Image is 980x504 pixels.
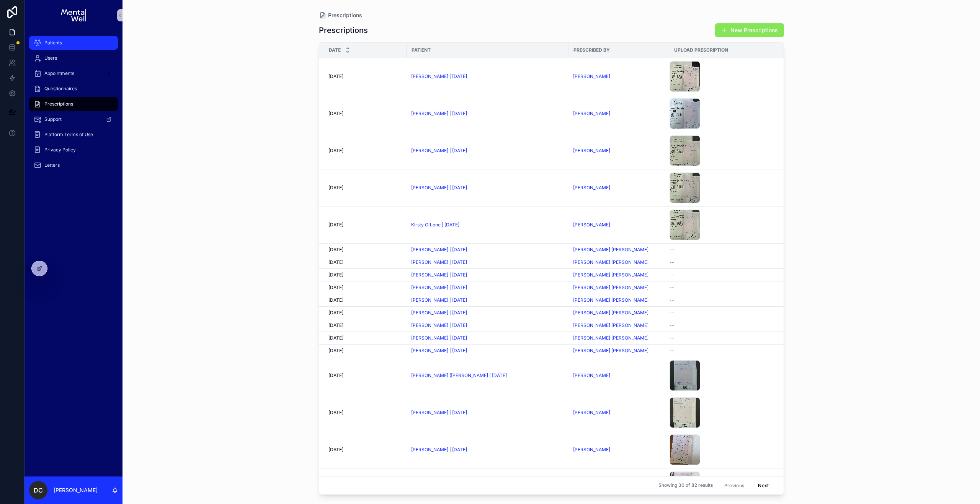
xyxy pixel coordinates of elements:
a: [PERSON_NAME] | [DATE] [411,148,564,154]
span: -- [670,297,674,303]
a: [PERSON_NAME] [PERSON_NAME] [573,259,648,265]
a: [PERSON_NAME] [573,222,610,228]
span: [DATE] [328,148,343,154]
a: [PERSON_NAME] [PERSON_NAME] [573,310,665,316]
a: Letters [29,158,118,172]
a: [PERSON_NAME] [PERSON_NAME] [573,297,665,303]
a: [PERSON_NAME] [PERSON_NAME] [573,322,665,328]
span: Prescriptions [328,11,362,19]
a: [PERSON_NAME] | [DATE] [411,335,564,341]
a: Platform Terms of Use [29,128,118,141]
span: Prescribed By [573,47,610,53]
a: [PERSON_NAME] [573,73,610,80]
span: [PERSON_NAME] | [DATE] [411,322,467,328]
span: [DATE] [328,185,343,191]
a: [PERSON_NAME] | [DATE] [411,247,564,253]
button: Next [753,480,774,491]
a: [PERSON_NAME] | [DATE] [411,272,467,278]
span: [PERSON_NAME] | [DATE] [411,259,467,265]
span: [PERSON_NAME] [PERSON_NAME] [573,335,648,341]
a: [PERSON_NAME] [PERSON_NAME] [573,310,648,316]
a: [PERSON_NAME] | [DATE] [411,310,564,316]
a: [PERSON_NAME] [573,73,665,80]
span: [PERSON_NAME] [PERSON_NAME] [573,297,648,303]
span: [PERSON_NAME] [PERSON_NAME] [573,247,648,253]
a: [PERSON_NAME] [PERSON_NAME] [573,335,665,341]
a: [PERSON_NAME] | [DATE] [411,285,467,291]
a: [DATE] [328,285,402,291]
span: [DATE] [328,322,343,328]
span: [DATE] [328,335,343,341]
span: [PERSON_NAME] [573,372,610,379]
span: [DATE] [328,73,343,80]
a: [PERSON_NAME] ([PERSON_NAME] | [DATE] [411,372,564,379]
a: [PERSON_NAME] | [DATE] [411,410,467,416]
a: [PERSON_NAME] ([PERSON_NAME] | [DATE] [411,372,507,379]
a: [PERSON_NAME] | [DATE] [411,447,564,453]
a: [PERSON_NAME] | [DATE] [411,285,564,291]
a: [PERSON_NAME] [573,372,665,379]
a: [PERSON_NAME] [PERSON_NAME] [573,272,648,278]
span: -- [670,285,674,291]
span: Questionnaires [44,86,77,92]
a: [PERSON_NAME] | [DATE] [411,297,467,303]
span: [DATE] [328,310,343,316]
span: [DATE] [328,447,343,453]
a: Prescriptions [29,97,118,111]
span: Patient [412,47,431,53]
a: [PERSON_NAME] | [DATE] [411,310,467,316]
a: -- [670,247,786,253]
span: -- [670,335,674,341]
span: [PERSON_NAME] | [DATE] [411,73,467,80]
div: scrollable content [24,31,122,476]
span: Appointments [44,70,74,76]
a: [DATE] [328,73,402,80]
span: -- [670,310,674,316]
span: [DATE] [328,222,343,228]
a: [DATE] [328,247,402,253]
a: [DATE] [328,310,402,316]
span: Kirsty O'Lone | [DATE] [411,222,459,228]
a: [PERSON_NAME] [PERSON_NAME] [573,348,648,354]
a: Appointments [29,67,118,80]
span: -- [670,322,674,328]
span: Prescriptions [44,101,73,107]
span: [PERSON_NAME] | [DATE] [411,111,467,117]
span: [PERSON_NAME] [573,447,610,453]
p: [PERSON_NAME] [54,486,98,494]
a: [PERSON_NAME] | [DATE] [411,322,564,328]
span: [PERSON_NAME] | [DATE] [411,185,467,191]
a: Support [29,112,118,126]
span: Patients [44,40,62,46]
a: [PERSON_NAME] | [DATE] [411,272,564,278]
span: [DATE] [328,372,343,379]
span: -- [670,247,674,253]
a: [PERSON_NAME] | [DATE] [411,348,467,354]
a: [PERSON_NAME] [PERSON_NAME] [573,348,665,354]
a: [PERSON_NAME] [PERSON_NAME] [573,259,665,265]
span: [PERSON_NAME] [573,148,610,154]
a: [PERSON_NAME] [PERSON_NAME] [573,272,665,278]
a: [DATE] [328,322,402,328]
a: [PERSON_NAME] [573,410,665,416]
span: Letters [44,162,60,168]
a: Prescriptions [319,11,362,19]
a: [PERSON_NAME] [PERSON_NAME] [573,285,665,291]
a: -- [670,285,786,291]
a: [DATE] [328,148,402,154]
a: [PERSON_NAME] [573,222,665,228]
a: -- [670,259,786,265]
a: [PERSON_NAME] | [DATE] [411,348,564,354]
a: [PERSON_NAME] | [DATE] [411,247,467,253]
